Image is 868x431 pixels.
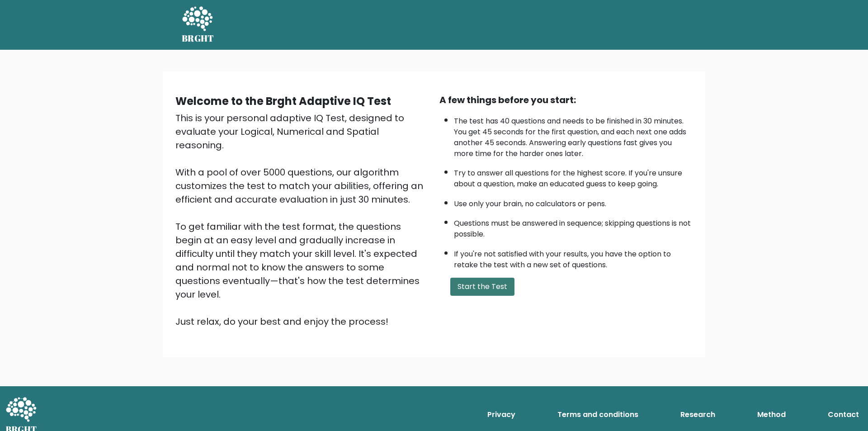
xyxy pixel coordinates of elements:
a: BRGHT [182,4,214,46]
b: Welcome to the Brght Adaptive IQ Test [175,94,391,109]
a: Terms and conditions [554,406,642,424]
li: The test has 40 questions and needs to be finished in 30 minutes. You get 45 seconds for the firs... [454,111,693,159]
button: Start the Test [450,278,514,296]
li: Try to answer all questions for the highest score. If you're unsure about a question, make an edu... [454,163,693,189]
li: If you're not satisfied with your results, you have the option to retake the test with a new set ... [454,244,693,270]
li: Questions must be answered in sequence; skipping questions is not possible. [454,213,693,240]
a: Contact [824,406,863,424]
h5: BRGHT [182,33,214,44]
a: Method [754,406,789,424]
div: A few things before you start: [439,93,693,107]
li: Use only your brain, no calculators or pens. [454,194,693,209]
a: Research [677,406,719,424]
a: Privacy [484,406,519,424]
div: This is your personal adaptive IQ Test, designed to evaluate your Logical, Numerical and Spatial ... [175,111,429,328]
